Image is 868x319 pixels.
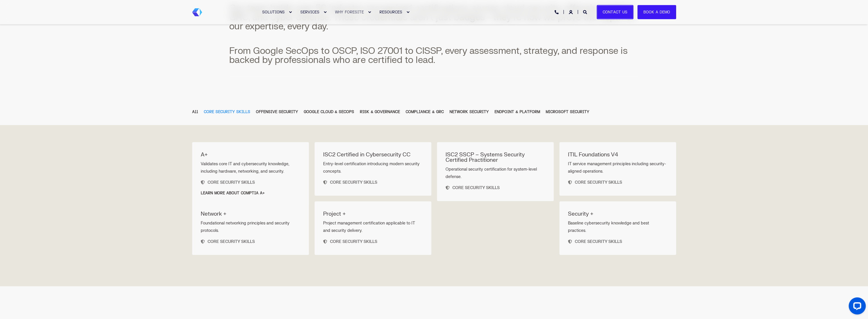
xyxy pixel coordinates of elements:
h2: Network + [201,211,300,217]
div: CORE SECURITY SKILLS [323,234,423,245]
div: MICROSOFT SECURITY [546,109,589,115]
h2: Security + [568,211,668,217]
span: Entry-level certification introducing modern security concepts. [323,161,420,174]
a: Login [569,9,574,14]
a: Back to Home [192,8,202,16]
a: Book a Demo [637,5,676,19]
span: Validates core IT and cybersecurity knowledge, including hardware, networking, and security. [201,161,289,174]
h2: ISC2 Certified in Cybersecurity CC [323,152,423,158]
div: CORE SECURITY SKILLS [204,109,250,115]
img: Foresite brand mark, a hexagon shape of blues with a directional arrow to the right hand side [192,8,202,16]
div: NETWORK SECURITY [450,109,489,115]
span: SOLUTIONS [262,10,285,14]
div: Expand WHY FORESITE [368,11,371,14]
div: Expand SOLUTIONS [289,11,292,14]
div: CORE SECURITY SKILLS [201,175,300,186]
h2: ISC2 SSCP – Systems Security Certified Practitioner [446,152,545,163]
span: Project management certification applicable to IT and security delivery. [323,221,415,233]
ul: Filter [192,107,676,116]
span: RESOURCES [379,10,402,14]
div: CORE SECURITY SKILLS [568,175,668,186]
div: CORE SECURITY SKILLS [568,234,668,245]
div: CORE SECURITY SKILLS [446,181,545,191]
div: All [192,109,198,115]
a: A+Validates core IT and cybersecurity knowledge, including hardware, networking, and security.COR... [192,142,309,206]
div: GOOGLE CLOUD & SECOPS [304,109,354,115]
span: Foundational networking principles and security protocols. [201,221,290,233]
div: CORE SECURITY SKILLS [323,175,423,186]
span: From Google SecOps to OSCP, ISO 27001 to CISSP, every assessment, strategy, and response is backe... [229,45,628,66]
div: CORE SECURITY SKILLS [201,234,300,245]
div: RISK & GOVERNANCE [360,109,400,115]
span: Learn more about CompTIA A+ [201,186,300,196]
a: Open Search [583,9,588,14]
span: IT service management principles including security-aligned operations. [568,161,666,174]
span: WHY FORESITE [335,10,364,14]
div: ENDPOINT & PLATFORM [494,109,540,115]
iframe: LiveChat chat widget [844,295,868,319]
h2: A+ [201,152,300,158]
a: Contact Us [597,5,633,19]
div: Expand RESOURCES [406,11,410,14]
div: COMPLIANCE & GRC [406,109,444,115]
div: Expand SERVICES [323,11,327,14]
h2: Project + [323,211,423,217]
span: Baseline cybersecurity knowledge and best practices. [568,221,649,233]
span: Operational security certification for system-level defense. [446,167,537,179]
h2: ITIL Foundations V4 [568,152,668,158]
div: OFFENSIVE SECURITY [256,109,298,115]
